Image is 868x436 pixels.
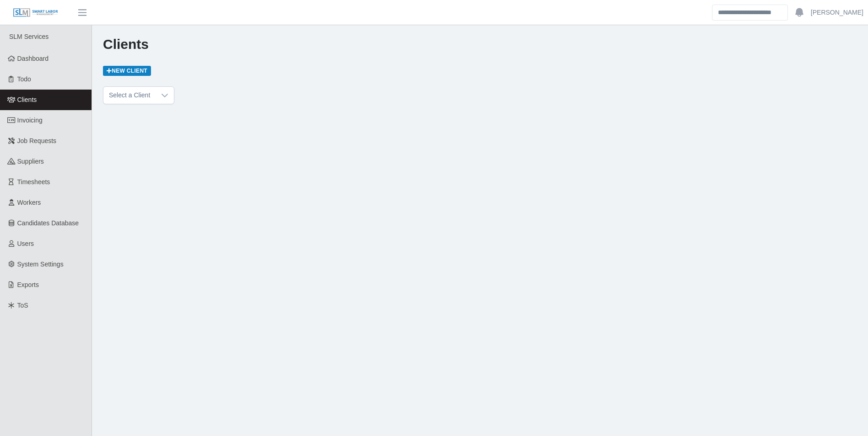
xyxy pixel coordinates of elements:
span: Candidates Database [17,219,79,227]
span: Exports [17,281,39,288]
span: Invoicing [17,117,43,124]
a: New Client [103,66,151,76]
span: Todo [17,75,31,83]
img: SLM Logo [13,8,59,18]
span: Clients [17,96,37,103]
span: Suppliers [17,158,44,165]
span: System Settings [17,261,64,268]
input: Search [712,5,788,21]
span: Timesheets [17,178,50,186]
span: Dashboard [17,55,49,62]
span: Users [17,240,34,247]
span: Workers [17,199,41,206]
span: SLM Services [9,33,49,40]
a: [PERSON_NAME] [811,8,863,17]
span: ToS [17,302,28,309]
h1: Clients [103,36,857,53]
span: Job Requests [17,137,57,144]
span: Select a Client [103,87,156,104]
